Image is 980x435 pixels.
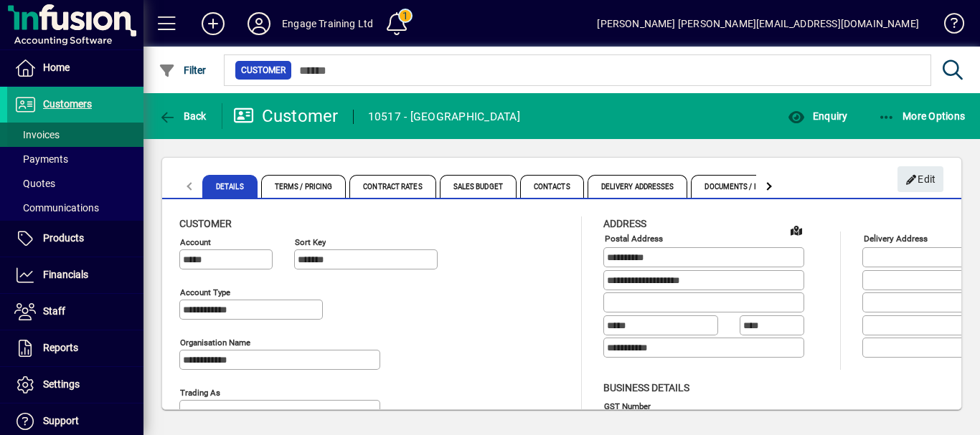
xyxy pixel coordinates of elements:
[597,12,919,35] div: [PERSON_NAME] [PERSON_NAME][EMAIL_ADDRESS][DOMAIN_NAME]
[7,123,143,147] a: Invoices
[14,202,99,214] span: Communications
[43,232,84,244] span: Products
[7,171,143,196] a: Quotes
[788,110,847,122] span: Enquiry
[190,11,236,37] button: Add
[897,166,943,192] button: Edit
[7,257,143,293] a: Financials
[14,129,60,140] span: Invoices
[691,175,794,198] span: Documents / Images
[875,103,969,129] button: More Options
[159,110,207,122] span: Back
[7,221,143,257] a: Products
[43,269,88,280] span: Financials
[180,237,211,247] mat-label: Account
[933,3,962,49] a: Knowledge Base
[43,98,92,110] span: Customers
[159,64,207,76] span: Filter
[295,237,326,247] mat-label: Sort key
[7,196,143,220] a: Communications
[180,287,230,297] mat-label: Account Type
[784,103,851,129] button: Enquiry
[233,105,339,128] div: Customer
[878,110,966,122] span: More Options
[7,147,143,171] a: Payments
[282,12,373,35] div: Engage Training Ltd
[261,175,347,198] span: Terms / Pricing
[785,219,808,242] a: View on map
[368,105,520,128] div: 10517 - [GEOGRAPHIC_DATA]
[14,178,55,189] span: Quotes
[603,382,689,393] span: Business details
[440,175,517,198] span: Sales Budget
[180,388,220,398] mat-label: Trading as
[43,305,65,317] span: Staff
[43,342,78,353] span: Reports
[155,57,210,83] button: Filter
[7,50,143,86] a: Home
[7,294,143,330] a: Staff
[202,175,258,198] span: Details
[7,330,143,366] a: Reports
[143,103,222,129] app-page-header-button: Back
[604,401,651,411] mat-label: GST Number
[520,175,584,198] span: Contacts
[7,367,143,403] a: Settings
[349,175,435,198] span: Contract Rates
[905,168,936,191] span: Edit
[588,175,688,198] span: Delivery Addresses
[180,338,250,348] mat-label: Organisation name
[241,63,286,77] span: Customer
[603,218,646,229] span: Address
[14,153,68,165] span: Payments
[179,218,232,229] span: Customer
[236,11,282,37] button: Profile
[155,103,210,129] button: Back
[43,378,80,390] span: Settings
[43,62,70,73] span: Home
[43,415,79,426] span: Support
